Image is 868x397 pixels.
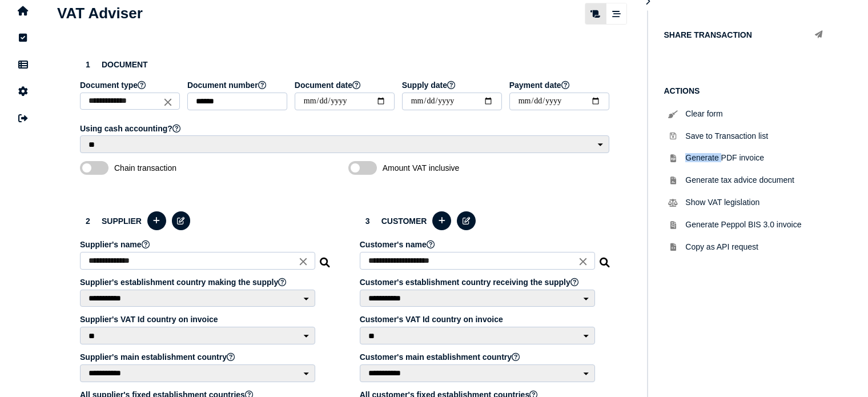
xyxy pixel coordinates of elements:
button: Data manager [11,53,35,77]
button: Share transaction [809,25,828,44]
label: Customer's name [360,240,597,249]
button: Sign out [11,106,35,130]
label: Document number [187,81,289,90]
label: Supplier's main establishment country [80,352,317,362]
label: Supplier's establishment country making the supply [80,278,317,287]
label: Supply date [402,81,504,90]
div: 1 [80,57,96,73]
i: Close [577,255,589,267]
div: 3 [360,213,376,229]
button: Tasks [11,26,35,50]
mat-button-toggle: Classic scrolling page view [585,3,606,24]
label: Customer's VAT Id country on invoice [360,315,597,324]
label: Payment date [509,81,611,90]
button: Add a new supplier to the database [147,211,166,230]
i: Search for a dummy customer [600,254,611,263]
div: 2 [80,213,96,229]
label: Customer's main establishment country [360,352,597,362]
h1: Actions [664,86,829,95]
label: Document date [295,81,396,90]
span: Chain transaction [114,163,234,173]
button: Manage settings [11,79,35,103]
app-field: Select a document type [80,81,182,118]
h3: Supplier [80,210,331,232]
label: Supplier's VAT Id country on invoice [80,315,317,324]
span: Amount VAT inclusive [383,163,503,173]
label: Using cash accounting? [80,124,611,133]
button: Edit selected supplier in the database [172,211,191,230]
i: Close [162,95,174,108]
h1: Share transaction [664,30,752,39]
button: Edit selected customer in the database [457,211,476,230]
i: Close [297,255,310,267]
h1: VAT Adviser [57,5,143,22]
label: Customer's establishment country receiving the supply [360,278,597,287]
h3: Customer [360,210,611,232]
label: Supplier's name [80,240,317,249]
mat-button-toggle: Stepper view [606,3,626,24]
button: Add a new customer to the database [432,211,451,230]
i: Search for a dummy seller [320,254,331,263]
label: Document type [80,81,182,90]
h3: Document [80,57,611,73]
